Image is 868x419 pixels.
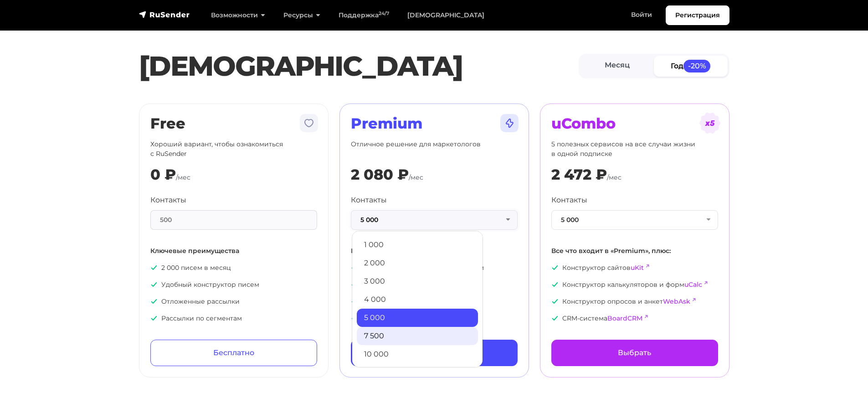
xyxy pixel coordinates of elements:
a: uKit [631,264,644,272]
a: 13 000 [357,363,478,382]
a: Войти [622,5,661,24]
span: -20% [683,60,711,72]
img: icon-ok.svg [351,281,358,288]
a: Бесплатно [150,340,317,366]
img: icon-ok.svg [351,264,358,271]
img: tarif-ucombo.svg [699,112,721,134]
h2: Free [150,115,317,132]
span: /мес [607,173,621,181]
p: Отложенные рассылки [150,297,317,306]
p: Помощь с импортом базы [351,297,518,306]
img: icon-ok.svg [351,298,358,305]
img: icon-ok.svg [150,315,158,322]
label: Контакты [351,195,387,206]
h1: [DEMOGRAPHIC_DATA] [139,50,579,83]
p: Конструктор калькуляторов и форм [551,280,718,290]
a: Выбрать [551,340,718,366]
a: uCalc [684,280,702,289]
p: Ключевые преимущества [150,246,317,256]
a: 10 000 [357,345,478,363]
a: 7 500 [357,327,478,345]
h2: uCombo [551,115,718,132]
div: 2 472 ₽ [551,166,607,183]
a: Выбрать [351,340,518,366]
img: icon-ok.svg [150,264,158,271]
img: icon-ok.svg [551,264,559,271]
img: icon-ok.svg [150,298,158,305]
a: BoardCRM [607,314,642,322]
img: tarif-premium.svg [498,112,520,134]
button: 5 000 [351,210,518,230]
span: /мес [176,173,190,181]
p: CRM-система [551,314,718,323]
a: 2 000 [357,254,478,272]
sup: 24/7 [379,10,389,16]
div: 0 ₽ [150,166,176,183]
img: icon-ok.svg [150,281,158,288]
a: 1 000 [357,236,478,254]
img: RuSender [139,10,190,19]
a: Месяц [580,56,654,76]
p: Удобный конструктор писем [150,280,317,290]
span: /мес [409,173,423,181]
p: Отличное решение для маркетологов [351,140,518,159]
a: Возможности [202,6,274,25]
p: Хороший вариант, чтобы ознакомиться с RuSender [150,140,317,159]
a: 4 000 [357,290,478,309]
p: Приоритетная модерация [351,314,518,323]
h2: Premium [351,115,518,132]
a: Год [654,56,728,76]
label: Контакты [551,195,587,206]
p: Конструктор опросов и анкет [551,297,718,306]
ul: 5 000 [352,231,483,367]
p: Приоритетная поддержка [351,280,518,290]
a: Ресурсы [274,6,329,25]
a: 3 000 [357,272,478,290]
a: WebAsk [663,297,690,305]
div: 2 080 ₽ [351,166,409,183]
img: icon-ok.svg [551,298,559,305]
a: [DEMOGRAPHIC_DATA] [398,6,493,25]
img: icon-ok.svg [551,281,559,288]
p: Рассылки по сегментам [150,314,317,323]
label: Контакты [150,195,186,206]
button: 5 000 [551,210,718,230]
p: Все что входит в «Premium», плюс: [551,246,718,256]
a: 5 000 [357,309,478,327]
img: tarif-free.svg [298,112,320,134]
img: icon-ok.svg [351,315,358,322]
p: 2 000 писем в месяц [150,263,317,273]
p: Неограниченное количество писем [351,263,518,273]
a: Поддержка24/7 [329,6,398,25]
img: icon-ok.svg [551,315,559,322]
p: 5 полезных сервисов на все случаи жизни в одной подписке [551,140,718,159]
p: Конструктор сайтов [551,263,718,273]
p: Все что входит в «Free», плюс: [351,246,518,256]
a: Регистрация [666,5,729,25]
